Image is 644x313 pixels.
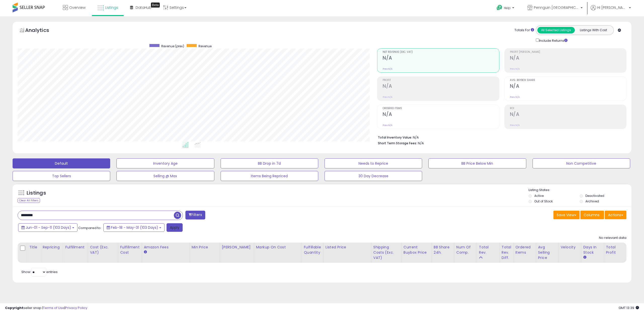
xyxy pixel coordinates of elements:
th: The percentage added to the cost of goods (COGS) that forms the calculator for Min & Max prices. [254,243,302,263]
span: Hi [PERSON_NAME] [597,5,627,10]
div: Shipping Costs (Exc. VAT) [373,245,399,260]
a: Help [493,1,519,16]
small: Prev: N/A [510,96,520,99]
div: Markup on Cost [256,245,300,250]
button: Feb-18 - May-31 (103 Days) [103,223,165,232]
div: Cost (Exc. VAT) [90,245,116,255]
small: Prev: N/A [383,96,392,99]
small: Prev: N/A [510,67,520,70]
button: 30 Day Decrease [325,171,422,181]
div: Days In Stock [583,245,602,255]
label: Active [534,194,544,198]
i: Get Help [496,5,503,11]
small: Amazon Fees. [144,250,147,254]
span: Net Revenue (Exc. VAT) [383,51,499,54]
button: Jun-01 - Sep-11 (103 Days) [18,223,77,232]
span: Overview [69,5,86,10]
span: Avg. Buybox Share [510,79,626,82]
span: Revenue (prev) [161,44,184,48]
button: Columns [580,211,604,219]
div: Listed Price [326,245,369,250]
h2: N/A [383,83,499,90]
div: Velocity [561,245,579,250]
div: Repricing [43,245,61,250]
div: Fulfillable Quantity [304,245,321,255]
button: Actions [605,211,626,219]
div: Ordered Items [515,245,534,255]
label: Archived [585,199,599,203]
div: Num of Comp. [456,245,475,255]
div: Avg Selling Price [538,245,556,260]
span: Help [504,6,511,10]
div: Totals For [514,28,534,33]
h2: N/A [383,111,499,118]
h2: N/A [383,55,499,62]
small: Prev: N/A [383,67,392,70]
div: BB Share 24h. [434,245,452,255]
button: Selling @ Max [116,171,214,181]
b: Total Inventory Value: [378,135,412,140]
div: Total Rev. Diff. [502,245,511,260]
div: Title [29,245,38,250]
span: Show: entries [21,270,58,274]
span: Listings [105,5,118,10]
button: Items Being Repriced [221,171,318,181]
small: Prev: N/A [383,124,392,127]
span: Jun-01 - Sep-11 (103 Days) [26,225,71,230]
button: Apply [167,223,183,232]
h2: N/A [510,55,626,62]
button: Listings With Cost [575,27,612,33]
div: Total Profit [606,245,624,255]
span: Pennguin [GEOGRAPHIC_DATA] [534,5,579,10]
span: N/A [418,141,424,146]
div: Total Rev. [479,245,497,255]
label: Out of Stock [534,199,553,203]
b: Short Term Storage Fees: [378,141,417,145]
div: [PERSON_NAME] [222,245,252,250]
span: Columns [584,212,599,217]
span: DataHub [136,5,151,10]
button: BB Price Below Min [428,158,526,168]
div: Clear All Filters [18,198,40,203]
span: Feb-18 - May-31 (103 Days) [111,225,158,230]
div: No relevant data [599,236,626,240]
button: Top Sellers [13,171,110,181]
div: Current Buybox Price [404,245,429,255]
span: Profit [PERSON_NAME] [510,51,626,54]
div: Amazon Fees [144,245,187,250]
button: All Selected Listings [537,27,575,33]
span: ROI [510,107,626,110]
a: Hi [PERSON_NAME] [591,5,631,16]
button: Save View [553,211,580,219]
button: Non Competitive [533,158,630,168]
div: Min Price [192,245,218,250]
li: N/A [378,134,623,140]
label: Deactivated [585,194,604,198]
small: Days In Stock. [583,255,586,260]
small: Prev: N/A [510,124,520,127]
div: Fulfillment [65,245,86,250]
h2: N/A [510,111,626,118]
button: BB Drop in 7d [221,158,318,168]
div: Include Returns [532,37,574,43]
h5: Analytics [25,27,59,35]
button: Filters [185,211,205,219]
button: Inventory Age [116,158,214,168]
h5: Listings [27,190,46,197]
span: Compared to: [78,226,101,230]
span: Revenue [198,44,212,48]
p: Listing States: [529,188,631,193]
div: Tooltip anchor [151,3,160,8]
div: Fulfillment Cost [120,245,140,255]
span: Profit [383,79,499,82]
span: Ordered Items [383,107,499,110]
h2: N/A [510,83,626,90]
button: Default [13,158,110,168]
button: Needs to Reprice [325,158,422,168]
